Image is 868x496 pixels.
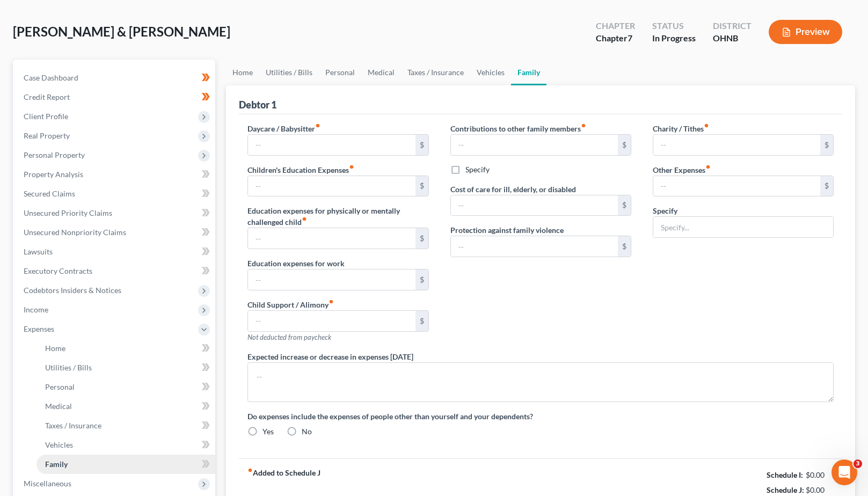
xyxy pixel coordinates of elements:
[415,135,428,155] div: $
[450,123,586,134] label: Contributions to other family members
[247,411,834,422] label: Do expenses include the expenses of people other than yourself and your dependents?
[13,24,230,39] span: [PERSON_NAME] & [PERSON_NAME]
[37,416,215,435] a: Taxes / Insurance
[15,242,215,261] a: Lawsuits
[45,421,101,430] span: Taxes / Insurance
[24,266,92,275] span: Executory Contracts
[653,123,709,134] label: Charity / Tithes
[769,20,842,44] button: Preview
[247,468,253,473] i: fiber_manual_record
[45,402,72,411] span: Medical
[37,397,215,416] a: Medical
[713,20,752,32] div: District
[24,73,78,82] span: Case Dashboard
[450,224,564,236] label: Protection against family violence
[704,123,709,128] i: fiber_manual_record
[652,20,696,32] div: Status
[248,228,415,249] input: --
[37,358,215,377] a: Utilities / Bills
[653,135,820,155] input: --
[451,236,618,257] input: --
[302,216,307,222] i: fiber_manual_record
[465,164,490,175] label: Specify
[451,135,618,155] input: --
[415,228,428,249] div: $
[767,470,803,479] strong: Schedule I:
[248,311,415,331] input: --
[653,217,833,237] input: Specify...
[820,135,833,155] div: $
[37,377,215,397] a: Personal
[259,60,319,85] a: Utilities / Bills
[45,344,65,353] span: Home
[415,176,428,196] div: $
[226,60,259,85] a: Home
[24,324,54,333] span: Expenses
[24,170,83,179] span: Property Analysis
[239,98,276,111] div: Debtor 1
[15,87,215,107] a: Credit Report
[248,135,415,155] input: --
[806,485,834,495] div: $0.00
[618,135,631,155] div: $
[806,470,834,480] div: $0.00
[45,363,92,372] span: Utilities / Bills
[24,150,85,159] span: Personal Property
[450,184,576,195] label: Cost of care for ill, elderly, or disabled
[37,339,215,358] a: Home
[24,189,75,198] span: Secured Claims
[15,203,215,223] a: Unsecured Priority Claims
[24,131,70,140] span: Real Property
[361,60,401,85] a: Medical
[45,382,75,391] span: Personal
[315,123,320,128] i: fiber_manual_record
[24,286,121,295] span: Codebtors Insiders & Notices
[596,32,635,45] div: Chapter
[652,32,696,45] div: In Progress
[415,311,428,331] div: $
[24,92,70,101] span: Credit Report
[15,261,215,281] a: Executory Contracts
[15,165,215,184] a: Property Analysis
[581,123,586,128] i: fiber_manual_record
[247,205,428,228] label: Education expenses for physically or mentally challenged child
[247,164,354,176] label: Children's Education Expenses
[319,60,361,85] a: Personal
[262,426,274,437] label: Yes
[302,426,312,437] label: No
[15,68,215,87] a: Case Dashboard
[24,305,48,314] span: Income
[618,195,631,216] div: $
[705,164,711,170] i: fiber_manual_record
[15,223,215,242] a: Unsecured Nonpriority Claims
[767,485,804,494] strong: Schedule J:
[24,208,112,217] span: Unsecured Priority Claims
[329,299,334,304] i: fiber_manual_record
[45,440,73,449] span: Vehicles
[24,247,53,256] span: Lawsuits
[401,60,470,85] a: Taxes / Insurance
[247,123,320,134] label: Daycare / Babysitter
[349,164,354,170] i: fiber_manual_record
[713,32,752,45] div: OHNB
[653,164,711,176] label: Other Expenses
[247,299,334,310] label: Child Support / Alimony
[248,176,415,196] input: --
[653,176,820,196] input: --
[628,33,632,43] span: 7
[451,195,618,216] input: --
[24,228,126,237] span: Unsecured Nonpriority Claims
[37,455,215,474] a: Family
[247,351,413,362] label: Expected increase or decrease in expenses [DATE]
[248,269,415,290] input: --
[618,236,631,257] div: $
[854,459,862,468] span: 3
[653,205,677,216] label: Specify
[831,459,857,485] iframe: Intercom live chat
[24,479,71,488] span: Miscellaneous
[415,269,428,290] div: $
[37,435,215,455] a: Vehicles
[24,112,68,121] span: Client Profile
[820,176,833,196] div: $
[15,184,215,203] a: Secured Claims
